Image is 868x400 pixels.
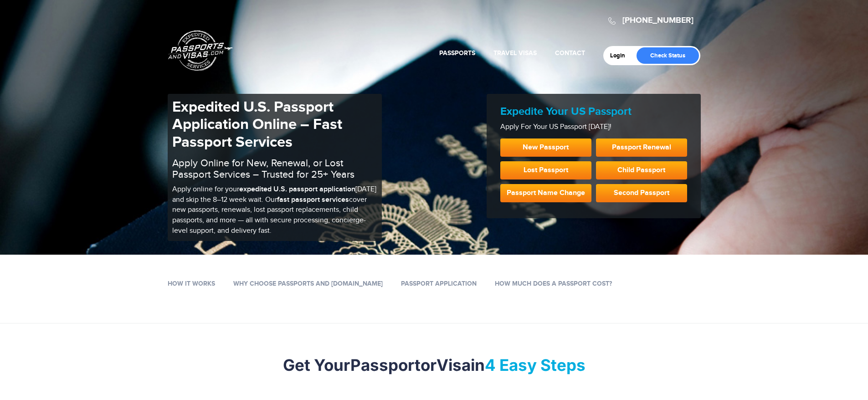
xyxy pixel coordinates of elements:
a: Passports [439,49,475,57]
strong: Passport [350,355,421,374]
p: Apply For Your US Passport [DATE]! [500,122,687,133]
a: Child Passport [596,161,687,179]
a: New Passport [500,138,591,157]
h1: Expedited U.S. Passport Application Online – Fast Passport Services [172,98,377,151]
a: Passports & [DOMAIN_NAME] [168,30,233,71]
a: Passport Application [401,280,477,287]
b: fast passport services [277,195,349,204]
b: expedited U.S. passport application [239,185,355,194]
a: Login [610,52,632,59]
a: Contact [555,49,585,57]
a: Lost Passport [500,161,591,179]
a: How it works [168,280,215,287]
a: [PHONE_NUMBER] [622,15,693,26]
a: Passport Name Change [500,184,591,202]
mark: 4 Easy Steps [485,355,586,374]
a: Travel Visas [493,49,537,57]
a: Check Status [637,47,699,64]
h2: Get Your or in [168,355,701,374]
h2: Apply Online for New, Renewal, or Lost Passport Services – Trusted for 25+ Years [172,158,377,179]
strong: Visa [437,355,471,374]
h2: Expedite Your US Passport [500,105,687,118]
a: How Much Does a Passport Cost? [495,280,612,287]
a: Second Passport [596,184,687,202]
a: Why Choose Passports and [DOMAIN_NAME] [233,280,383,287]
p: Apply online for your [DATE] and skip the 8–12 week wait. Our cover new passports, renewals, lost... [172,185,377,236]
a: Passport Renewal [596,138,687,157]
